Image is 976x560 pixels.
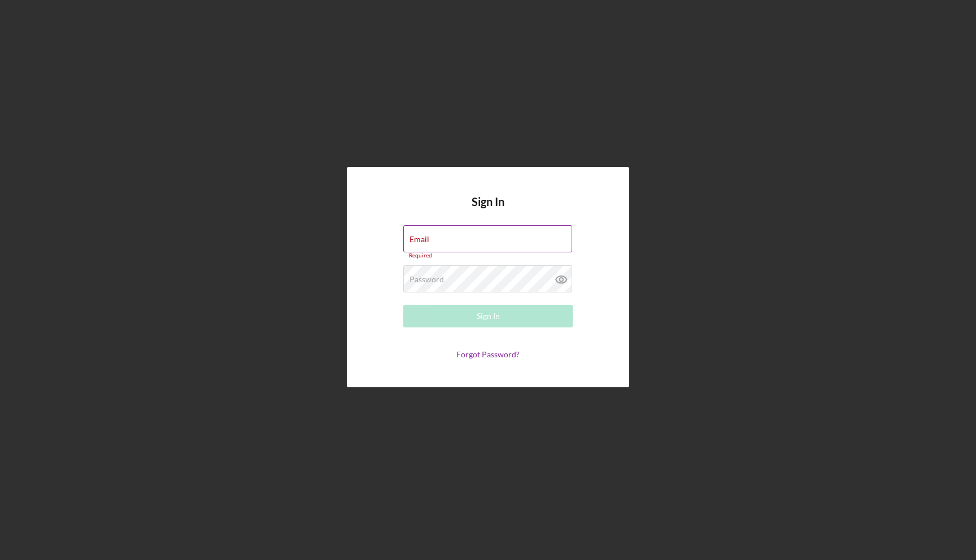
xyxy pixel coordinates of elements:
button: Sign In [403,305,573,327]
div: Sign In [477,305,500,327]
div: Required [403,252,573,259]
h4: Sign In [472,195,504,225]
label: Email [409,235,429,244]
label: Password [409,275,444,284]
a: Forgot Password? [456,349,520,359]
